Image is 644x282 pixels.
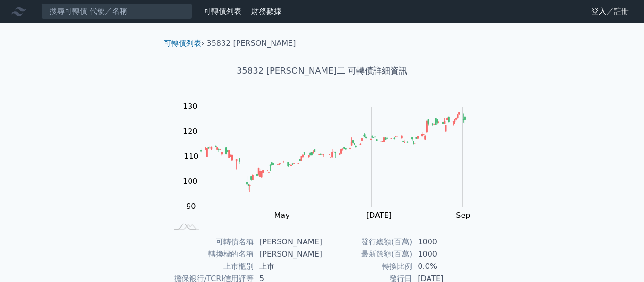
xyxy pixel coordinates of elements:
tspan: [DATE] [366,211,392,220]
td: 可轉債名稱 [167,236,254,248]
input: 搜尋可轉債 代號／名稱 [41,3,192,19]
li: › [164,38,204,49]
td: 轉換標的名稱 [167,248,254,260]
tspan: 110 [184,152,198,161]
g: Chart [178,102,480,239]
a: 可轉債列表 [164,39,201,48]
td: 1000 [412,236,477,248]
tspan: Sep [456,211,470,220]
td: 轉換比例 [322,260,412,273]
tspan: 130 [183,102,198,111]
td: [PERSON_NAME] [254,236,322,248]
tspan: May [274,211,290,220]
td: 1000 [412,248,477,260]
tspan: 120 [183,127,198,136]
td: 發行總額(百萬) [322,236,412,248]
td: 上市櫃別 [167,260,254,273]
h1: 35832 [PERSON_NAME]二 可轉債詳細資訊 [156,64,488,77]
tspan: 90 [186,202,196,211]
a: 登入／註冊 [584,4,636,19]
tspan: 100 [183,177,198,186]
td: 0.0% [412,260,477,273]
a: 財務數據 [251,7,281,16]
td: 上市 [254,260,322,273]
td: [PERSON_NAME] [254,248,322,260]
a: 可轉債列表 [204,7,241,16]
li: 35832 [PERSON_NAME] [207,38,296,49]
td: 最新餘額(百萬) [322,248,412,260]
